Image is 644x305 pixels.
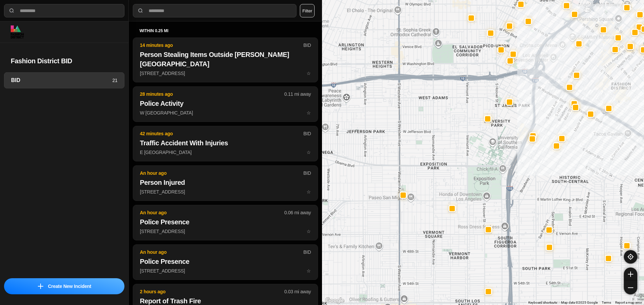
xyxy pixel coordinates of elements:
button: recenter [624,250,637,263]
img: recenter [628,254,634,260]
p: 0.03 mi away [284,288,311,295]
img: zoom-out [628,285,633,290]
a: 14 minutes agoBIDPerson Stealing Items Outside [PERSON_NAME][GEOGRAPHIC_DATA][STREET_ADDRESS]star [133,70,318,76]
button: 28 minutes ago0.11 mi awayPolice ActivityW [GEOGRAPHIC_DATA]star [133,86,318,122]
a: Report a map error [615,301,642,304]
p: E [GEOGRAPHIC_DATA] [140,149,311,156]
p: An hour ago [140,170,303,176]
h2: Fashion District BID [11,56,118,66]
button: 14 minutes agoBIDPerson Stealing Items Outside [PERSON_NAME][GEOGRAPHIC_DATA][STREET_ADDRESS]star [133,37,318,82]
h2: Traffic Accident With Injuries [140,138,311,148]
p: [STREET_ADDRESS] [140,228,311,235]
p: 28 minutes ago [140,91,284,97]
img: logo [11,25,24,39]
img: search [137,7,144,14]
p: An hour ago [140,209,284,216]
img: icon [38,284,43,289]
p: BID [303,130,311,137]
button: Keyboard shortcuts [528,300,557,305]
h2: Person Stealing Items Outside [PERSON_NAME][GEOGRAPHIC_DATA] [140,50,311,69]
button: zoom-in [624,268,637,281]
p: 42 minutes ago [140,130,303,137]
p: Create New Incident [48,283,91,290]
button: Filter [300,4,315,17]
span: Map data ©2025 Google [561,301,598,304]
button: iconCreate New Incident [4,278,124,294]
a: An hour agoBIDPerson Injured[STREET_ADDRESS]star [133,189,318,195]
span: star [307,110,311,116]
a: Terms (opens in new tab) [602,301,611,304]
button: An hour agoBIDPerson Injured[STREET_ADDRESS]star [133,165,318,201]
a: BID21 [4,72,124,88]
span: star [307,189,311,195]
a: 28 minutes ago0.11 mi awayPolice ActivityW [GEOGRAPHIC_DATA]star [133,110,318,116]
a: An hour agoBIDPolice Presence[STREET_ADDRESS]star [133,268,318,274]
span: star [307,71,311,76]
h2: Police Presence [140,257,311,266]
span: star [307,268,311,274]
p: [STREET_ADDRESS] [140,70,311,77]
p: 14 minutes ago [140,42,303,49]
button: zoom-out [624,281,637,294]
h2: Person Injured [140,178,311,187]
p: [STREET_ADDRESS] [140,268,311,274]
span: star [307,150,311,155]
img: search [8,7,15,14]
img: zoom-in [628,272,633,277]
p: BID [303,170,311,176]
p: 21 [112,77,117,84]
p: 2 hours ago [140,288,284,295]
h3: BID [11,76,112,84]
button: An hour ago0.06 mi awayPolice Presence[STREET_ADDRESS]star [133,205,318,240]
img: Google [324,296,346,305]
p: [STREET_ADDRESS] [140,188,311,195]
p: 0.11 mi away [284,91,311,97]
h2: Police Activity [140,99,311,108]
a: 42 minutes agoBIDTraffic Accident With InjuriesE [GEOGRAPHIC_DATA]star [133,149,318,155]
span: star [307,229,311,234]
p: BID [303,249,311,255]
p: BID [303,42,311,49]
p: 0.06 mi away [284,209,311,216]
a: An hour ago0.06 mi awayPolice Presence[STREET_ADDRESS]star [133,228,318,234]
button: An hour agoBIDPolice Presence[STREET_ADDRESS]star [133,244,318,280]
p: W [GEOGRAPHIC_DATA] [140,109,311,116]
h2: Police Presence [140,217,311,227]
a: Open this area in Google Maps (opens a new window) [324,296,346,305]
p: An hour ago [140,249,303,255]
button: 42 minutes agoBIDTraffic Accident With InjuriesE [GEOGRAPHIC_DATA]star [133,126,318,161]
h5: within 0.25 mi [140,28,311,33]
